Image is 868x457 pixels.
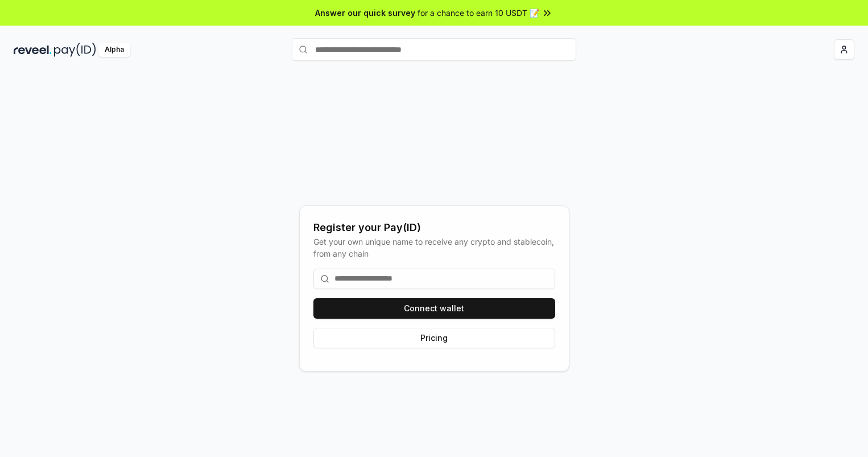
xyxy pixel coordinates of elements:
button: Connect wallet [313,298,555,319]
div: Alpha [98,43,130,57]
span: Answer our quick survey [315,7,415,19]
span: for a chance to earn 10 USDT 📝 [418,7,539,19]
img: pay_id [54,43,96,57]
button: Pricing [313,328,555,348]
div: Register your Pay(ID) [313,220,555,236]
img: reveel_dark [14,43,52,57]
div: Get your own unique name to receive any crypto and stablecoin, from any chain [313,236,555,260]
